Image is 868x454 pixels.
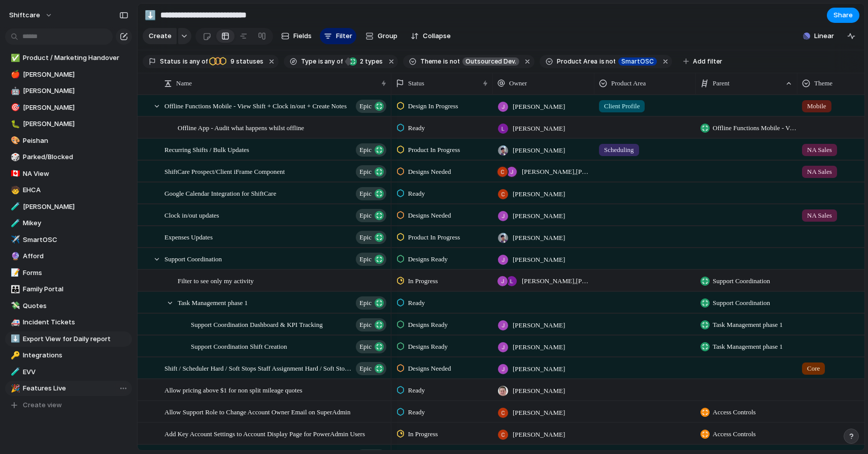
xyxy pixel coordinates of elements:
button: Create [143,28,177,44]
span: Mobile [807,101,826,111]
span: is [599,57,605,66]
span: Theme [420,57,441,66]
span: shiftcare [9,10,40,20]
button: Epic [356,143,386,157]
span: Support Coordination Dashboard & KPI Tracking [191,318,323,330]
span: Epic [359,165,372,179]
button: Epic [356,362,386,375]
span: [PERSON_NAME] [23,202,128,212]
span: Offline Functions Mobile - View Shift + Clock in/out + Create Notes [164,100,347,111]
span: is [443,57,448,66]
span: [PERSON_NAME] [513,211,565,221]
a: 🔑Integrations [5,348,132,363]
span: Offline Functions Mobile - View Shift + Clock in/out + Create Notes [713,123,797,133]
a: 🎲Parked/Blocked [5,149,132,165]
button: isnot [441,56,461,67]
div: 📝 [11,267,18,279]
div: ✈️SmartOSC [5,232,132,248]
span: Task Management phase 1 [178,296,248,308]
button: ⬇️ [9,334,19,344]
span: Ready [408,189,425,199]
span: Ready [408,123,425,133]
button: 🎉 [9,383,19,394]
span: [PERSON_NAME] [513,430,565,440]
button: 🤖 [9,86,19,96]
span: Family Portal [23,284,128,294]
div: 🍎[PERSON_NAME] [5,67,132,82]
button: Epic [356,340,386,353]
div: 🔑 [11,350,18,361]
button: 🧒 [9,185,19,195]
span: Designs Ready [408,254,448,264]
span: Product In Progress [408,232,460,243]
div: 🇨🇦 [11,168,18,179]
span: Support Coordination [713,298,770,308]
button: Linear [799,28,838,44]
a: 🎉Features Live [5,381,132,396]
button: 🔑 [9,350,19,360]
span: Epic [359,230,372,245]
span: 2 [357,57,365,65]
span: Share [833,10,853,20]
span: Forms [23,268,128,278]
a: 🇨🇦NA View [5,166,132,181]
span: Epic [359,340,372,354]
div: 🧪Mikey [5,216,132,231]
span: any of [188,57,208,66]
span: Support Coordination [164,253,222,264]
button: 👪 [9,284,19,294]
button: ⬇️ [142,7,158,23]
span: [PERSON_NAME] [23,119,128,129]
span: [PERSON_NAME] [513,386,565,396]
a: 🐛[PERSON_NAME] [5,116,132,132]
span: Parked/Blocked [23,152,128,162]
span: [PERSON_NAME] [513,320,565,330]
a: 🧪[PERSON_NAME] [5,199,132,215]
span: Epic [359,99,372,113]
span: Designs Needed [408,167,451,177]
span: Name [176,78,192,88]
button: Filter [320,28,356,44]
span: Fields [293,31,312,41]
span: Support Coordination Shift Creation [191,340,287,352]
span: Design In Progress [408,101,458,111]
span: Create [149,31,172,41]
span: Product In Progress [408,145,460,155]
a: ⬇️Export View for Daily report [5,331,132,347]
span: Allow Support Role to Change Account Owner Email on SuperAdmin [164,406,350,417]
a: 🎨Peishan [5,133,132,148]
div: 🎯 [11,102,18,113]
button: Epic [356,318,386,331]
div: 🎉 [11,383,18,395]
div: 🧪EVV [5,365,132,380]
span: Access Controls [713,429,756,439]
button: 2 types [344,56,385,67]
div: 🎨 [11,135,18,146]
span: [PERSON_NAME] [513,233,565,243]
button: Epic [356,296,386,310]
button: 💸 [9,301,19,311]
span: [PERSON_NAME] [513,408,565,418]
span: Shift / Scheduler Hard / Soft Stops Staff Assignment Hard / Soft Stops – Certifications + Hourly ... [164,362,353,374]
span: [PERSON_NAME] , [PERSON_NAME] [522,167,590,177]
span: [PERSON_NAME] [513,364,565,374]
div: 🤖[PERSON_NAME] [5,83,132,99]
span: ShiftCare Prospect/Client iFrame Component [164,165,285,177]
span: Epic [359,361,372,376]
span: [PERSON_NAME] [513,189,565,199]
span: Filter [336,31,352,41]
span: [PERSON_NAME] [513,255,565,265]
button: Create view [5,398,132,413]
span: Features Live [23,383,128,394]
a: 🧒EHCA [5,183,132,198]
button: ✈️ [9,235,19,245]
div: 🔮 [11,251,18,262]
button: Epic [356,187,386,200]
button: Collapse [407,28,455,44]
span: not [605,57,616,66]
div: 💸 [11,300,18,312]
span: Status [408,78,424,88]
span: NA Sales [807,167,832,177]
